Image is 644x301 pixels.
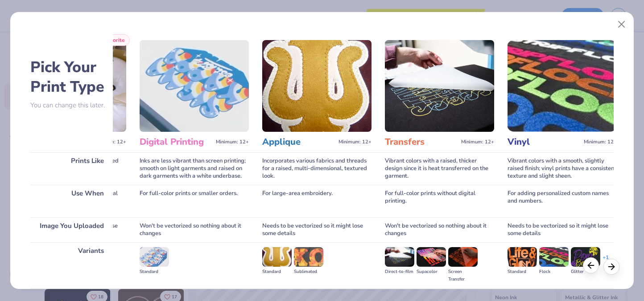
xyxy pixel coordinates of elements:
[448,268,478,283] div: Screen Transfer
[385,40,494,132] img: Transfers
[262,185,372,217] div: For large-area embroidery.
[461,139,494,145] span: Minimum: 12+
[262,136,335,148] h3: Applique
[571,268,600,276] div: Glitter
[508,40,617,132] img: Vinyl
[417,268,446,276] div: Supacolor
[339,139,372,145] span: Minimum: 12+
[508,217,617,242] div: Needs to be vectorized so it might lose some details
[262,217,372,242] div: Needs to be vectorized so it might lose some details
[30,57,113,97] h2: Pick Your Print Type
[385,185,494,217] div: For full-color prints without digital printing.
[385,217,494,242] div: Won't be vectorized so nothing about it changes
[385,136,458,148] h3: Transfers
[17,185,126,217] div: For a professional, high-end look; ideal for logos and text on hats and heavy garments.
[17,152,126,185] div: Colors are vibrant with a thread-based textured, high-quality finish.
[262,247,292,267] img: Standard
[140,40,249,132] img: Digital Printing
[508,136,580,148] h3: Vinyl
[603,254,609,269] div: + 1
[508,247,537,267] img: Standard
[385,247,414,267] img: Direct-to-film
[30,185,113,217] div: Use When
[294,247,323,267] img: Sublimated
[262,268,292,276] div: Standard
[30,242,113,288] div: Variants
[216,139,249,145] span: Minimum: 12+
[385,268,414,276] div: Direct-to-film
[30,102,113,109] p: You can change this later.
[584,139,617,145] span: Minimum: 12+
[294,268,323,276] div: Sublimated
[571,247,600,267] img: Glitter
[140,136,212,148] h3: Digital Printing
[140,247,169,267] img: Standard
[140,268,169,276] div: Standard
[140,152,249,185] div: Inks are less vibrant than screen printing; smooth on light garments and raised on dark garments ...
[140,185,249,217] div: For full-color prints or smaller orders.
[262,40,372,132] img: Applique
[539,247,569,267] img: Flock
[17,217,126,242] div: Needs to be vectorized so it might lose some details
[140,217,249,242] div: Won't be vectorized so nothing about it changes
[417,247,446,267] img: Supacolor
[262,152,372,185] div: Incorporates various fabrics and threads for a raised, multi-dimensional, textured look.
[30,217,113,242] div: Image You Uploaded
[30,152,113,185] div: Prints Like
[508,152,617,185] div: Vibrant colors with a smooth, slightly raised finish; vinyl prints have a consistent texture and ...
[508,185,617,217] div: For adding personalized custom names and numbers.
[539,268,569,276] div: Flock
[613,16,630,33] button: Close
[385,152,494,185] div: Vibrant colors with a raised, thicker design since it is heat transferred on the garment.
[508,268,537,276] div: Standard
[448,247,478,267] img: Screen Transfer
